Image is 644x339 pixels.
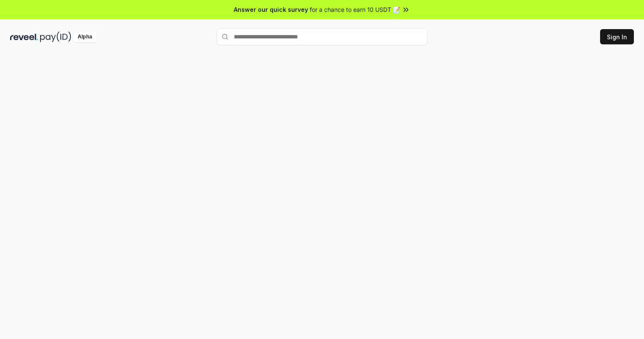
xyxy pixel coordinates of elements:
img: reveel_dark [10,32,38,42]
div: Alpha [73,32,97,42]
button: Sign In [600,29,634,44]
span: for a chance to earn 10 USDT 📝 [310,5,400,14]
span: Answer our quick survey [234,5,308,14]
img: pay_id [40,32,71,42]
